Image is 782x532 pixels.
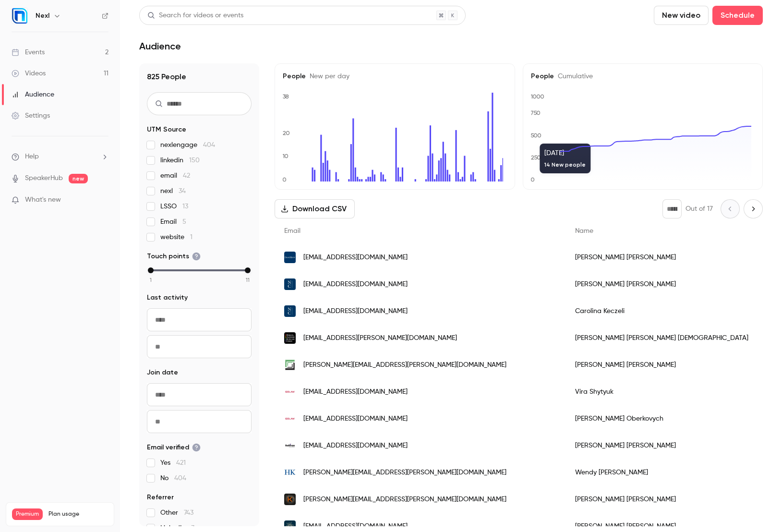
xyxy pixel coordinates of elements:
[147,252,201,261] span: Touch points
[531,154,541,161] text: 250
[160,156,200,165] span: linkedin
[147,293,188,302] span: Last activity
[303,253,408,263] span: [EMAIL_ADDRESS][DOMAIN_NAME]
[12,8,27,24] img: Nexl
[530,176,535,183] text: 0
[284,359,296,371] img: lowndes-law.com
[531,72,755,81] h5: People
[284,252,296,263] img: duanemorris.com
[530,132,541,139] text: 500
[160,458,186,468] span: Yes
[147,368,178,377] span: Join date
[303,441,408,451] span: [EMAIL_ADDRESS][DOMAIN_NAME]
[303,360,506,370] span: [PERSON_NAME][EMAIL_ADDRESS][PERSON_NAME][DOMAIN_NAME]
[530,109,541,116] text: 750
[147,493,174,502] span: Referrer
[306,73,349,80] span: New per day
[182,203,188,210] span: 13
[565,298,758,325] div: Carolina Keczeli
[147,335,252,358] input: To
[160,232,192,242] span: website
[182,218,186,225] span: 5
[554,73,593,80] span: Cumulative
[284,413,296,424] img: golaw.ua
[160,217,186,227] span: Email
[303,306,408,316] span: [EMAIL_ADDRESS][DOMAIN_NAME]
[565,459,758,486] div: Wendy [PERSON_NAME]
[303,414,408,424] span: [EMAIL_ADDRESS][DOMAIN_NAME]
[686,204,713,214] p: Out of 17
[147,383,252,406] input: From
[303,333,457,343] span: [EMAIL_ADDRESS][PERSON_NAME][DOMAIN_NAME]
[246,276,250,284] span: 11
[245,267,251,273] div: max
[147,443,201,452] span: Email verified
[147,11,243,21] div: Search for videos or events
[565,405,758,432] div: [PERSON_NAME] Oberkovych
[284,332,296,344] img: rebaza-alcazar.com
[12,48,45,57] div: Events
[190,234,192,241] span: 1
[160,202,188,211] span: LSSO
[176,459,186,466] span: 421
[284,440,296,451] img: sullivanlaw.com
[69,174,88,183] span: new
[565,432,758,459] div: [PERSON_NAME] [PERSON_NAME]
[25,152,39,162] span: Help
[284,520,296,532] img: gorrissenfederspiel.com
[654,6,709,25] button: New video
[284,228,301,234] span: Email
[282,153,289,159] text: 10
[147,71,252,83] h1: 825 People
[203,142,215,148] span: 404
[744,199,763,218] button: Next page
[275,199,355,218] button: Download CSV
[283,93,289,100] text: 38
[303,468,506,478] span: [PERSON_NAME][EMAIL_ADDRESS][PERSON_NAME][DOMAIN_NAME]
[147,410,252,433] input: To
[283,130,290,136] text: 20
[575,228,593,234] span: Name
[12,152,108,162] li: help-dropdown-opener
[25,173,63,183] a: SpeakerHub
[284,467,296,478] img: hklaw.com
[147,125,186,134] span: UTM Source
[97,196,108,205] iframe: Noticeable Trigger
[565,271,758,298] div: [PERSON_NAME] [PERSON_NAME]
[150,276,152,284] span: 1
[12,90,54,99] div: Audience
[160,508,193,518] span: Other
[284,305,296,317] img: nyc.com.ar
[12,69,46,78] div: Videos
[160,140,215,150] span: nexlengage
[147,308,252,331] input: From
[565,244,758,271] div: [PERSON_NAME] [PERSON_NAME]
[139,40,181,52] h1: Audience
[282,176,287,183] text: 0
[284,494,296,505] img: kinstellar.com
[160,473,186,483] span: No
[565,486,758,513] div: [PERSON_NAME] [PERSON_NAME]
[160,171,190,181] span: email
[184,509,193,516] span: 743
[148,267,154,273] div: min
[303,521,408,532] span: [EMAIL_ADDRESS][DOMAIN_NAME]
[36,11,49,21] h6: Nexl
[12,508,43,520] span: Premium
[303,387,408,397] span: [EMAIL_ADDRESS][DOMAIN_NAME]
[565,378,758,405] div: Vira Shytyuk
[25,195,61,205] span: What's new
[48,510,108,518] span: Plan usage
[189,157,200,164] span: 150
[303,279,408,290] span: [EMAIL_ADDRESS][DOMAIN_NAME]
[160,186,186,196] span: nexl
[12,111,50,121] div: Settings
[712,6,763,25] button: Schedule
[179,188,186,194] span: 34
[191,525,194,532] span: 3
[283,72,507,81] h5: People
[565,351,758,378] div: [PERSON_NAME] [PERSON_NAME]
[284,278,296,290] img: nyc.com.ar
[565,325,758,351] div: [PERSON_NAME] [PERSON_NAME] [DEMOGRAPHIC_DATA]
[284,386,296,398] img: golaw.ua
